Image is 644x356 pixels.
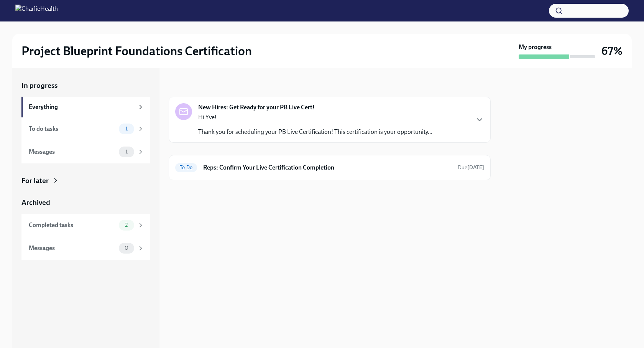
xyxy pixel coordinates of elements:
[29,125,116,133] div: To do tasks
[198,103,315,112] strong: New Hires: Get Ready for your PB Live Cert!
[21,43,252,59] h2: Project Blueprint Foundations Certification
[21,140,150,163] a: Messages1
[458,164,484,171] span: Due
[198,128,432,136] p: Thank you for scheduling your PB Live Certification! This certification is your opportunity...
[29,148,116,156] div: Messages
[467,164,484,171] strong: [DATE]
[198,113,432,122] p: Hi Yve!
[21,81,150,91] a: In progress
[29,244,116,252] div: Messages
[21,176,49,186] div: For later
[21,198,150,208] a: Archived
[21,214,150,237] a: Completed tasks2
[21,176,150,186] a: For later
[21,237,150,260] a: Messages0
[601,44,623,58] h3: 67%
[203,163,452,172] h6: Reps: Confirm Your Live Certification Completion
[175,162,484,174] a: To DoReps: Confirm Your Live Certification CompletionDue[DATE]
[169,81,205,91] div: In progress
[29,103,134,111] div: Everything
[175,165,197,170] span: To Do
[120,222,132,228] span: 2
[15,5,58,17] img: CharlieHealth
[121,149,132,155] span: 1
[21,97,150,117] a: Everything
[458,164,484,171] span: October 2nd, 2025 12:00
[120,245,133,251] span: 0
[29,221,116,229] div: Completed tasks
[21,117,150,140] a: To do tasks1
[121,126,132,132] span: 1
[519,43,552,51] strong: My progress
